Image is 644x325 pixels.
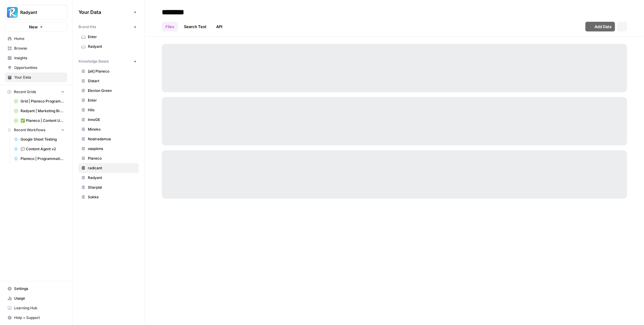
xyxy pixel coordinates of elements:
a: Insights [5,53,67,63]
span: 💬 Content Agent v2 [21,146,65,152]
span: Distart [88,78,136,84]
a: Radyant | Marketing Breakdowns [11,106,67,116]
button: Workspace: Radyant [5,5,67,20]
span: Learning Hub [14,305,65,311]
a: Search Test [180,22,210,31]
a: Browse [5,44,67,53]
a: Files [162,22,178,31]
button: Recent Grids [5,87,67,96]
span: Radyant [20,9,57,15]
button: Add Data [585,22,615,31]
span: Radyant [88,44,136,49]
span: Planeco | Programmatic Cluster für "Bauvoranfrage" [21,156,65,161]
a: ✅ Planeco | Content Update at Scale [11,116,67,125]
span: Sokke [88,194,136,200]
span: Add Data [594,24,611,30]
a: Google Sheet Testing [11,135,67,144]
a: Home [5,34,67,44]
span: Usage [14,296,65,301]
span: Browse [14,46,65,51]
span: Home [14,36,65,41]
a: Learning Hub [5,303,67,313]
a: Enter [78,96,139,105]
img: Radyant Logo [7,7,18,18]
a: Opportunities [5,63,67,73]
span: radicant [88,165,136,171]
span: Enter [88,98,136,103]
span: Knowledge Bases [78,59,109,64]
button: New [5,22,67,31]
a: Grid | Planeco Programmatic Cluster [11,96,67,106]
span: Nostradamus [88,136,136,142]
a: Planeco | Programmatic Cluster für "Bauvoranfrage" [11,154,67,164]
a: Radyant [78,42,139,51]
a: Radyant [78,173,139,183]
a: Nostradamus [78,134,139,144]
a: Mineko [78,125,139,134]
a: Planeco [78,154,139,163]
span: osapiens [88,146,136,151]
span: Settings [14,286,65,291]
span: ✅ Planeco | Content Update at Scale [21,118,65,123]
span: Radyant [88,175,136,180]
span: Your Data [14,75,65,80]
a: Distart [78,76,139,86]
a: Sharpist [78,183,139,192]
span: Planeco [88,156,136,161]
a: InnoGE [78,115,139,125]
a: Sokke [78,192,139,202]
span: Recent Grids [14,89,36,95]
span: Insights [14,55,65,61]
span: Mineko [88,127,136,132]
a: API [213,22,226,31]
span: Recent Workflows [14,127,45,133]
span: Elevion Green [88,88,136,93]
span: Hilo [88,107,136,113]
a: Settings [5,284,67,294]
a: Hilo [78,105,139,115]
span: InnoGE [88,117,136,122]
button: Recent Workflows [5,125,67,135]
button: Help + Support [5,313,67,323]
span: Radyant | Marketing Breakdowns [21,108,65,114]
span: Brand Kits [78,24,96,30]
a: osapiens [78,144,139,154]
span: Sharpist [88,185,136,190]
span: Opportunities [14,65,65,70]
a: Usage [5,294,67,303]
a: [alt] Planeco [78,67,139,76]
span: Your Data [78,8,131,16]
span: Google Sheet Testing [21,137,65,142]
a: 💬 Content Agent v2 [11,144,67,154]
a: Enter [78,32,139,42]
span: New [29,24,38,30]
span: Help + Support [14,315,65,320]
a: radicant [78,163,139,173]
span: Enter [88,34,136,40]
span: Grid | Planeco Programmatic Cluster [21,99,65,104]
span: [alt] Planeco [88,69,136,74]
a: Elevion Green [78,86,139,96]
a: Your Data [5,73,67,82]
